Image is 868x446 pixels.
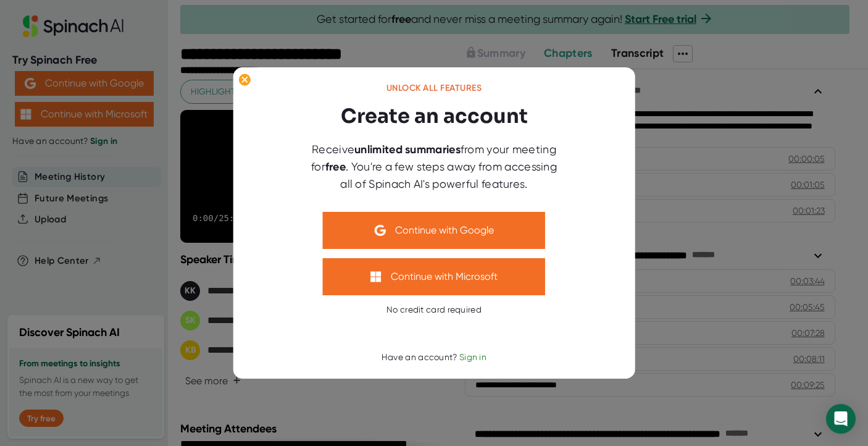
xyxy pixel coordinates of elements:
[304,141,564,192] div: Receive from your meeting for . You're a few steps away from accessing all of Spinach AI's powerf...
[323,258,545,295] button: Continue with Microsoft
[459,352,486,362] span: Sign in
[386,305,482,316] div: No credit card required
[323,212,545,249] button: Continue with Google
[826,404,856,434] div: Open Intercom Messenger
[375,225,386,236] img: Aehbyd4JwY73AAAAAElFTkSuQmCC
[354,143,461,156] b: unlimited summaries
[341,101,528,131] h3: Create an account
[386,83,482,94] div: Unlock all features
[382,352,486,363] div: Have an account?
[325,160,346,174] b: free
